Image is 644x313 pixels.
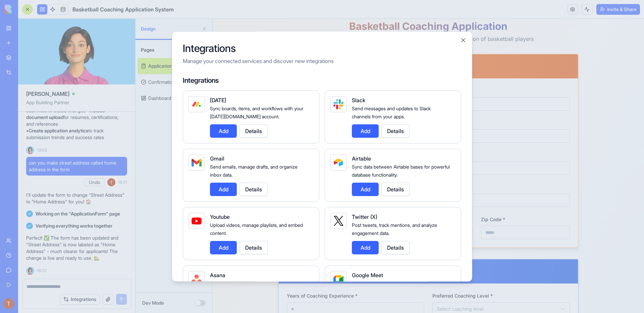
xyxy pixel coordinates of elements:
button: Details [239,124,268,138]
span: Airtable [352,155,371,162]
label: First Name * [74,69,102,75]
button: Details [239,241,268,254]
label: Home Address * [74,166,111,171]
p: Join our coaching team and help develop the next generation of basketball players [65,16,366,24]
label: Phone Number * [220,101,256,107]
span: Send messages and updates to Slack channels from your apps. [352,106,431,119]
h2: Integrations [183,42,461,54]
label: Zip Code * [268,198,292,203]
span: Twitter (X) [352,213,377,220]
button: Add [210,183,237,196]
button: Add [210,241,237,254]
label: Email Address * [74,101,110,107]
button: Close [460,37,467,44]
span: Gmail [210,155,224,162]
span: Create tasks, update projects, and sync team workflows. [210,280,304,294]
span: Sync boards, items, and workflows with your [DATE][DOMAIN_NAME] account. [210,106,304,119]
button: Add [352,183,379,196]
button: Details [239,183,268,196]
span: Upload videos, manage playlists, and embed content. [210,222,303,236]
button: Add [352,124,379,138]
label: Preferred Coaching Level * [220,274,280,280]
button: Add [210,124,237,138]
button: Add [352,241,379,254]
label: Years of Coaching Experience * [74,274,145,280]
button: Details [381,124,410,138]
span: Youtube [210,213,230,220]
span: Asana [210,272,225,278]
span: [DATE] [210,97,226,104]
h4: Integrations [183,76,461,85]
span: Send emails, manage drafts, and organize inbox data. [210,164,298,178]
span: Schedule and create video meetings. [352,280,430,286]
button: Details [381,183,410,196]
button: Details [381,241,410,254]
span: Google Meet [352,272,383,278]
span: Slack [352,97,365,104]
span: Sync data between Airtable bases for powerful database functionality. [352,164,450,178]
label: State * [171,198,186,203]
span: Post tweets, track mentions, and analyze engagement data. [352,222,437,236]
h2: Basketball Coaching Application [65,1,366,13]
label: Last Name * [220,69,248,75]
label: City * [74,198,87,203]
p: Manage your connected services and discover new integrations [183,57,461,65]
label: Date of Birth * [74,133,106,139]
span: Personal Information [84,44,161,52]
span: Professional Background [84,249,176,257]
